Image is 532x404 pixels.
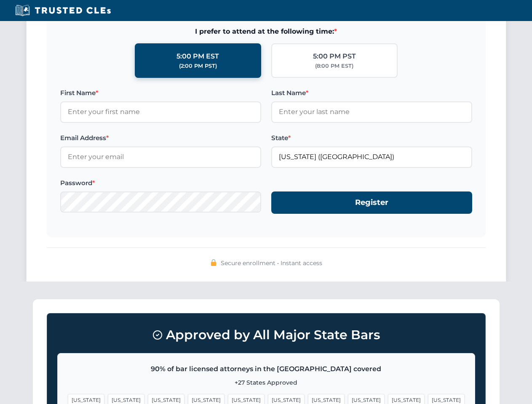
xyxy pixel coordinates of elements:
[60,178,261,188] label: Password
[13,4,113,17] img: Trusted CLEs
[68,378,465,387] p: +27 States Approved
[60,133,261,143] label: Email Address
[57,324,475,346] h3: Approved by All Major State Bars
[60,26,472,37] span: I prefer to attend at the following time:
[313,51,356,62] div: 5:00 PM PST
[271,101,472,122] input: Enter your last name
[210,259,217,266] img: 🔒
[271,88,472,98] label: Last Name
[60,101,261,122] input: Enter your first name
[221,258,322,268] span: Secure enrollment • Instant access
[68,364,465,375] p: 90% of bar licensed attorneys in the [GEOGRAPHIC_DATA] covered
[60,146,261,167] input: Enter your email
[179,62,217,70] div: (2:00 PM PST)
[271,191,472,214] button: Register
[271,133,472,143] label: State
[60,88,261,98] label: First Name
[271,146,472,167] input: Florida (FL)
[176,51,219,62] div: 5:00 PM EST
[315,62,353,70] div: (8:00 PM EST)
